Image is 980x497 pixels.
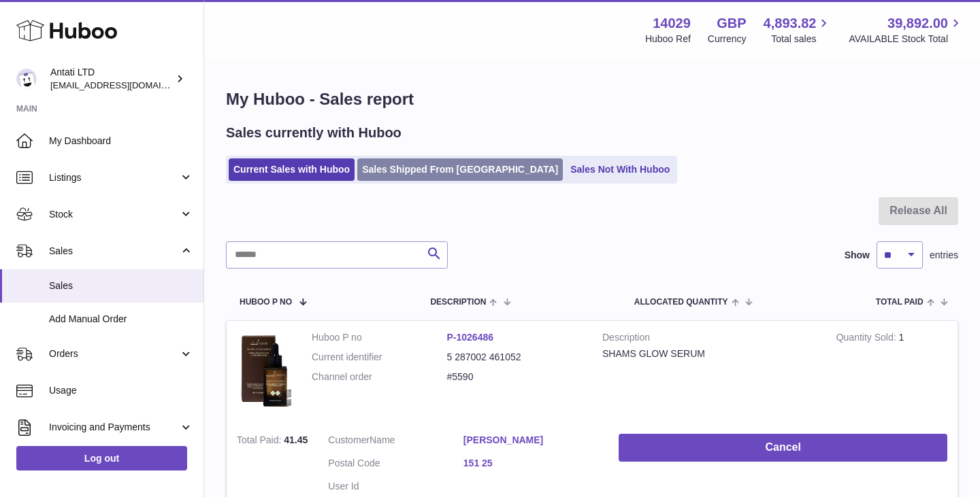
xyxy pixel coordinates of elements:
span: Orders [49,347,179,360]
span: 41.45 [284,434,308,445]
h1: My Huboo - Sales report [226,88,958,110]
strong: 14029 [653,14,691,33]
span: Sales [49,245,179,258]
img: toufic@antatiskin.com [16,69,37,89]
strong: Total Paid [237,434,284,449]
span: Add Manual Order [49,313,193,326]
a: P-1026486 [447,332,494,343]
h2: Sales currently with Huboo [226,124,402,142]
span: Description [430,298,486,307]
strong: Description [602,331,816,347]
label: Show [845,249,870,262]
div: SHAMS GLOW SERUM [602,347,816,360]
a: Current Sales with Huboo [229,158,355,181]
span: Stock [49,208,179,221]
span: Invoicing and Payments [49,421,179,434]
a: 4,893.82 Total sales [764,14,832,46]
strong: Quantity Sold [836,332,899,346]
span: Sales [49,279,193,292]
span: Huboo P no [240,298,292,307]
span: Usage [49,384,193,397]
img: 1735333660.png [237,331,291,410]
a: [PERSON_NAME] [463,434,599,447]
span: Total sales [771,33,832,46]
a: 39,892.00 AVAILABLE Stock Total [849,14,964,46]
span: 39,892.00 [887,14,948,33]
dd: 5 287002 461052 [447,351,583,364]
div: Currency [708,33,747,46]
dt: Huboo P no [312,331,447,344]
span: AVAILABLE Stock Total [849,33,964,46]
span: My Dashboard [49,135,193,148]
span: ALLOCATED Quantity [634,298,728,307]
dt: Channel order [312,371,447,383]
dt: User Id [328,480,463,493]
span: 4,893.82 [764,14,817,33]
div: Huboo Ref [645,33,691,46]
td: 1 [826,321,958,424]
a: Sales Shipped From [GEOGRAPHIC_DATA] [357,158,563,181]
span: entries [930,249,958,262]
span: Total paid [876,298,924,307]
div: Antati LTD [50,66,173,92]
dd: #5590 [447,371,583,383]
a: Sales Not With Huboo [566,158,674,181]
button: Cancel [619,434,947,462]
span: Listings [49,171,179,184]
a: Log out [16,446,187,470]
span: [EMAIL_ADDRESS][DOMAIN_NAME] [50,80,200,90]
dt: Current identifier [312,351,447,364]
dt: Postal Code [328,457,463,473]
span: Customer [328,434,370,445]
dt: Name [328,434,463,450]
a: 151 25 [463,457,599,470]
strong: GBP [717,14,746,33]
